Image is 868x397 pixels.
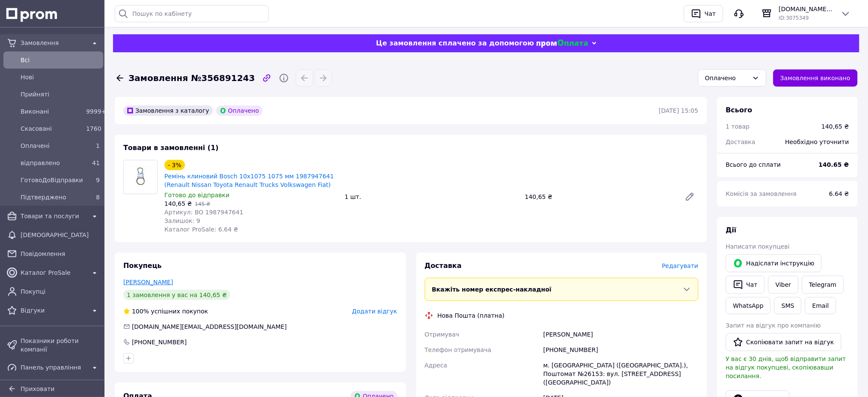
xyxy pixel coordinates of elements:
[542,327,700,342] div: [PERSON_NAME]
[21,385,54,392] span: Приховати
[96,194,100,201] span: 8
[726,243,790,250] span: Написати покупцеві
[726,254,822,272] button: Надіслати інструкцію
[425,346,492,353] span: Телефон отримувача
[123,144,219,152] span: Товари в замовленні (1)
[435,311,507,320] div: Нова Пошта (платна)
[684,5,723,22] button: Чат
[425,331,459,338] span: Отримувач
[21,193,83,202] span: Підтверджено
[802,276,844,294] a: Telegram
[726,355,846,379] span: У вас є 30 днів, щоб відправити запит на відгук покупцеві, скопіювавши посилання.
[21,306,86,315] span: Відгуки
[703,7,718,20] div: Чат
[829,190,849,197] span: 6.64 ₴
[780,132,854,151] div: Необхідно уточнити
[726,297,771,314] a: WhatsApp
[115,5,269,22] input: Пошук по кабінету
[132,308,149,315] span: 100%
[164,160,185,170] div: - 3%
[21,39,86,47] span: Замовлення
[21,363,86,372] span: Панель управління
[662,262,698,269] span: Редагувати
[726,276,765,294] button: Чат
[164,226,238,233] span: Каталог ProSale: 6.64 ₴
[21,56,100,64] span: Всi
[96,177,100,183] span: 9
[425,262,462,270] span: Доставка
[705,73,749,83] div: Оплачено
[195,201,210,207] span: 145 ₴
[21,107,83,116] span: Виконані
[681,188,698,205] a: Редагувати
[774,297,802,314] button: SMS
[164,200,192,207] span: 140,65 ₴
[21,124,83,133] span: Скасовані
[726,190,797,197] span: Комісія за замовлення
[542,358,700,390] div: м. [GEOGRAPHIC_DATA] ([GEOGRAPHIC_DATA].), Поштомат №26153: вул. [STREET_ADDRESS] ([GEOGRAPHIC_DA...
[216,105,262,116] div: Оплачено
[522,191,678,203] div: 140,65 ₴
[92,159,100,166] span: 41
[21,90,100,99] span: Прийняті
[425,362,447,369] span: Адреса
[123,262,162,270] span: Покупець
[542,342,700,358] div: [PHONE_NUMBER]
[86,125,101,132] span: 1760
[123,279,173,286] a: [PERSON_NAME]
[124,166,157,188] img: Ремінь клиновий Bosch 10x1075 1075 мм 1987947641 (Renault Nissan Toyota Renault Trucks Volkswagen...
[726,333,841,351] button: Скопіювати запит на відгук
[773,69,858,87] button: Замовлення виконано
[822,122,849,131] div: 140,65 ₴
[123,307,208,316] div: успішних покупок
[123,105,213,116] div: Замовлення з каталогу
[21,268,86,277] span: Каталог ProSale
[341,191,522,203] div: 1 шт.
[432,286,552,293] span: Вкажіть номер експрес-накладної
[779,5,834,13] span: [DOMAIN_NAME] Авто-витратні матеріали
[132,323,287,330] span: [DOMAIN_NAME][EMAIL_ADDRESS][DOMAIN_NAME]
[131,338,188,346] div: [PHONE_NUMBER]
[768,276,798,294] a: Viber
[805,297,836,314] button: Email
[164,192,230,198] span: Готово до відправки
[726,123,750,130] span: 1 товар
[96,142,100,149] span: 1
[726,161,781,168] span: Всього до сплати
[21,231,100,239] span: [DEMOGRAPHIC_DATA]
[86,108,106,115] span: 9999+
[21,141,83,150] span: Оплачені
[819,161,849,168] b: 140.65 ₴
[726,322,821,329] span: Запит на відгук про компанію
[726,106,752,114] span: Всього
[164,173,334,188] a: Ремінь клиновий Bosch 10x1075 1075 мм 1987947641 (Renault Nissan Toyota Renault Trucks Volkswagen...
[726,226,737,234] span: Дії
[376,39,534,47] span: Це замовлення сплачено за допомогою
[164,217,200,224] span: Залишок: 9
[659,107,698,114] time: [DATE] 15:05
[164,209,243,216] span: Артикул: BO 1987947641
[779,15,809,21] span: ID: 3075349
[21,212,86,220] span: Товари та послуги
[21,73,100,81] span: Нові
[21,159,83,167] span: відправлено
[128,72,255,84] span: Замовлення №356891243
[21,176,83,184] span: ГотовоДоВідправки
[21,287,100,296] span: Покупці
[726,138,755,145] span: Доставка
[123,290,230,300] div: 1 замовлення у вас на 140,65 ₴
[352,308,397,315] span: Додати відгук
[537,39,588,48] img: evopay logo
[21,250,100,258] span: Повідомлення
[21,337,100,354] span: Показники роботи компанії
